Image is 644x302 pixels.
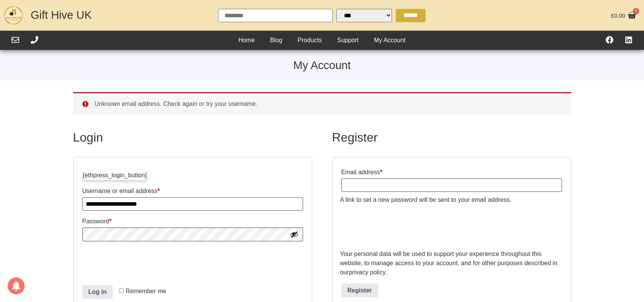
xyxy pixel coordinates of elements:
[82,285,113,299] button: Log in
[231,35,262,46] a: Home
[611,12,626,19] bdi: 0.00
[606,36,613,44] a: Visit our Facebook Page
[231,35,413,46] nav: Header Menu
[332,130,571,145] h2: Register
[262,35,290,46] a: Blog
[625,36,633,44] a: Find Us On LinkedIn
[126,288,166,294] span: Remember me
[340,195,563,205] p: A link to set a new password will be sent to your email address.
[11,36,19,44] a: Email Us
[611,12,614,19] span: £
[341,284,378,297] button: Register
[609,9,638,22] a: £0.00 0
[340,249,563,277] p: Your personal data will be used to support your experience throughout this website, to manage acc...
[366,35,413,46] a: My Account
[31,36,38,45] div: Call Us
[119,288,124,293] input: Remember me
[31,36,38,44] a: Call Us
[633,8,639,14] span: 0
[83,171,147,180] div: [ethpress_login_button]
[82,185,303,197] label: Username or email address
[349,269,386,276] a: privacy policy
[82,215,303,228] label: Password
[329,35,366,46] a: Support
[340,210,457,240] iframe: reCAPTCHA
[290,230,298,239] button: Show password
[73,130,312,145] h2: Login
[290,35,329,46] a: Products
[341,166,562,178] label: Email address
[4,6,23,25] img: GHUK-Site-Icon-2024-2
[81,245,198,275] iframe: reCAPTCHA
[4,60,640,71] h1: My Account
[95,99,559,109] li: Unknown email address. Check again or try your username.
[31,9,92,21] a: Gift Hive UK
